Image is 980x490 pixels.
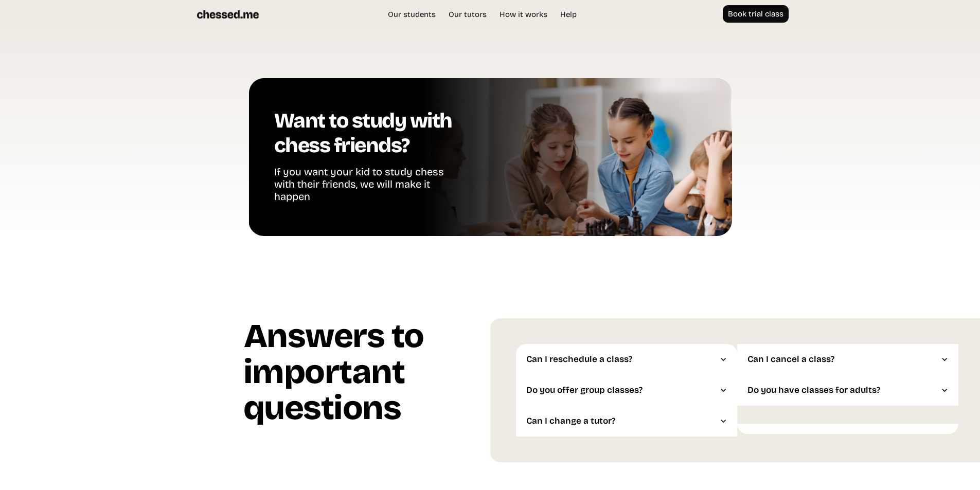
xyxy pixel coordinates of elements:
div: If you want your kid to study chess with their friends, we will make it happen [274,166,465,205]
a: Book trial class [723,5,789,23]
h1: Want to study with chess friends? [274,108,465,166]
div: Do you have classes for adults? [737,375,958,406]
div: Can I cancel a class? [737,344,958,375]
div: Can I reschedule a class? [526,354,717,365]
div: Can I change a tutor? [516,406,737,437]
div: Do you offer group classes? [516,375,737,406]
div: Can I reschedule a class? [516,344,737,375]
div: Do you have classes for adults? [747,385,938,395]
a: Help [555,9,582,20]
a: Our students [383,9,441,20]
div: Can I change a tutor? [526,416,717,426]
div: Can I cancel a class? [747,354,938,365]
h1: Answers to important questions [243,318,490,434]
a: How it works [494,9,553,20]
a: Our tutors [443,9,492,20]
div: Do you offer group classes? [526,385,717,395]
